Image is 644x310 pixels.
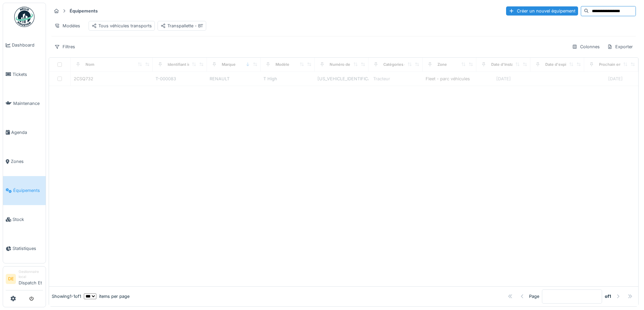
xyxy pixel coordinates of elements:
[13,71,43,78] span: Tickets
[19,269,43,289] li: Dispatch Et
[263,76,312,82] div: T High
[6,274,16,284] li: DE
[11,158,43,165] span: Zones
[13,187,43,194] span: Équipements
[51,21,83,31] div: Modèles
[437,62,447,67] div: Zone
[373,76,390,82] div: Tracteur
[426,76,470,82] div: Fleet - parc véhicules
[383,62,430,67] div: Catégories d'équipement
[3,89,46,118] a: Maintenance
[545,62,577,67] div: Date d'expiration
[276,62,289,67] div: Modèle
[74,76,93,82] div: 2CSQ732
[161,23,203,29] div: Transpallette - BT
[3,147,46,176] a: Zones
[84,293,129,300] div: items per page
[11,129,43,136] span: Agenda
[599,62,633,67] div: Prochain entretien
[67,8,100,14] strong: Équipements
[52,293,81,300] div: Showing 1 - 1 of 1
[569,42,603,52] div: Colonnes
[13,100,43,107] span: Maintenance
[13,216,43,223] span: Stock
[92,23,152,29] div: Tous véhicules transports
[3,31,46,60] a: Dashboard
[608,76,623,82] div: [DATE]
[3,60,46,89] a: Tickets
[13,245,43,252] span: Statistiques
[3,176,46,205] a: Équipements
[3,118,46,147] a: Agenda
[330,62,361,67] div: Numéro de Série
[496,76,511,82] div: [DATE]
[506,6,578,16] div: Créer un nouvel équipement
[529,293,539,300] div: Page
[156,76,204,82] div: T-000083
[168,62,200,67] div: Identifiant interne
[210,76,258,82] div: RENAULT
[12,42,43,48] span: Dashboard
[605,293,611,300] strong: of 1
[51,42,78,52] div: Filtres
[491,62,524,67] div: Date d'Installation
[222,62,236,67] div: Marque
[3,234,46,263] a: Statistiques
[3,205,46,234] a: Stock
[317,76,366,82] div: [US_VEHICLE_IDENTIFICATION_NUMBER]
[604,42,636,52] div: Exporter
[19,269,43,280] div: Gestionnaire local
[86,62,94,67] div: Nom
[6,269,43,290] a: DE Gestionnaire localDispatch Et
[14,7,34,27] img: Badge_color-CXgf-gQk.svg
